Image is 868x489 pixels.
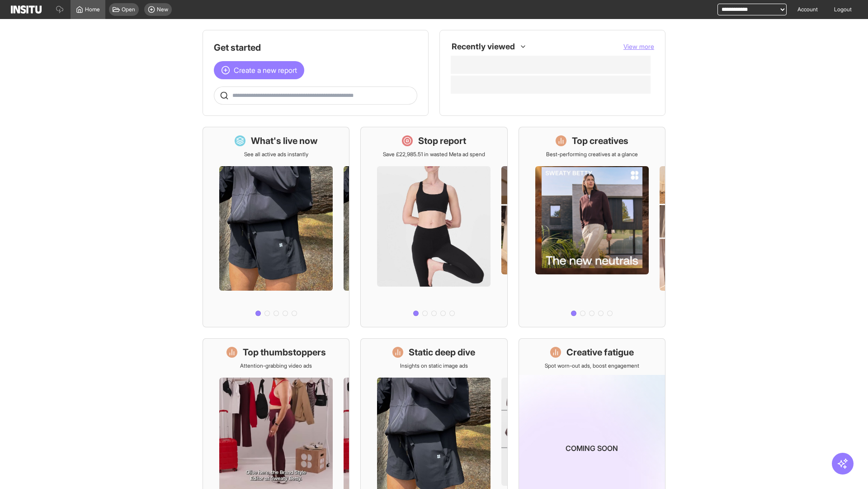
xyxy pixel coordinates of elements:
span: View more [623,43,654,50]
span: Open [122,6,135,13]
span: Create a new report [234,65,297,76]
a: Stop reportSave £22,985.51 in wasted Meta ad spend [360,127,507,327]
p: Insights on static image ads [400,362,468,369]
h1: Top thumbstoppers [243,346,326,359]
a: Top creativesBest-performing creatives at a glance [519,127,665,327]
p: Best-performing creatives at a glance [546,151,638,158]
h1: Get started [214,41,417,54]
h1: Stop report [418,134,466,147]
h1: What's live now [251,134,318,147]
a: What's live nowSee all active ads instantly [203,127,349,327]
p: Attention-grabbing video ads [240,362,312,369]
h1: Static deep dive [409,346,475,359]
button: Create a new report [214,61,304,79]
img: Logo [11,5,42,14]
h1: Top creatives [572,134,628,147]
button: View more [623,42,654,51]
span: Home [85,6,100,13]
p: See all active ads instantly [244,151,308,158]
span: New [157,6,168,13]
p: Save £22,985.51 in wasted Meta ad spend [383,151,485,158]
